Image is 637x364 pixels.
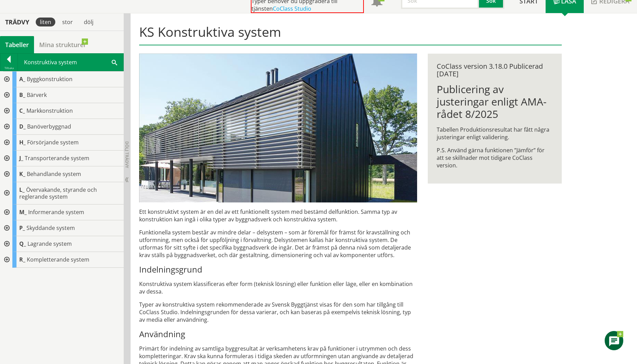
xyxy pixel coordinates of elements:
span: J_ [19,154,23,162]
div: Trädvy [1,18,33,26]
span: Övervakande, styrande och reglerande system [19,186,97,200]
span: Kompletterande system [27,256,89,263]
div: dölj [80,18,98,26]
div: Konstruktiva system [18,54,123,71]
p: Typer av konstruktiva system rekommenderade av Svensk Byggtjänst visas för den som har tillgång t... [139,301,417,323]
p: Ett konstruktivt system är en del av ett funktionellt system med bestämd delfunktion. Samma typ a... [139,208,417,223]
span: Lagrande system [27,240,72,247]
span: Försörjande system [27,139,79,146]
a: Mina strukturer [34,36,91,53]
p: Tabellen Produktionsresultat har fått några justeringar enligt validering. [437,126,552,141]
span: C_ [19,107,25,114]
span: P_ [19,224,25,232]
img: structural-solar-shading.jpg [139,54,417,202]
p: Konstruktiva system klassificeras efter form (teknisk lösning) eller funktion eller läge, eller e... [139,280,417,295]
span: Sök i tabellen [112,58,117,66]
div: liten [36,18,55,26]
span: K_ [19,170,25,178]
p: P.S. Använd gärna funktionen ”Jämför” för att se skillnader mot tidigare CoClass version. [437,146,552,169]
span: Byggkonstruktion [27,75,72,83]
span: A_ [19,75,25,83]
div: stor [58,18,77,26]
div: CoClass version 3.18.0 Publicerad [DATE] [437,63,552,78]
span: R_ [19,256,25,263]
span: D_ [19,123,26,130]
span: Banöverbyggnad [27,123,71,130]
span: Informerande system [28,208,84,216]
div: Tillbaka [0,65,18,71]
span: Skyddande system [26,224,75,232]
h3: Användning [139,329,417,339]
span: Bärverk [27,91,47,99]
span: Q_ [19,240,26,247]
a: CoClass Studio [273,5,311,12]
span: M_ [19,208,27,216]
span: Markkonstruktion [26,107,73,114]
span: B_ [19,91,25,99]
span: Dölj trädvy [124,141,130,168]
span: Transporterande system [25,154,89,162]
h1: Publicering av justeringar enligt AMA-rådet 8/2025 [437,83,552,120]
span: Behandlande system [27,170,81,178]
p: Funktionella system består av mindre delar – delsystem – som är föremål för främst för krav­ställ... [139,229,417,259]
span: H_ [19,139,26,146]
span: L_ [19,186,25,194]
h3: Indelningsgrund [139,264,417,275]
h1: KS Konstruktiva system [139,24,561,45]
